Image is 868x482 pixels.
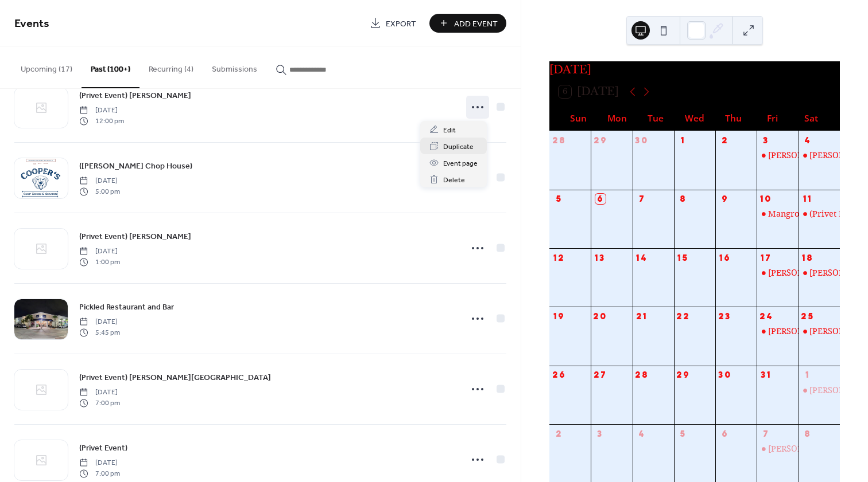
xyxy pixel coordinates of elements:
div: 18 [803,252,813,262]
span: [DATE] [79,105,124,116]
div: Sat [792,106,831,131]
div: 20 [595,311,606,322]
div: Mason Martinique [757,443,798,454]
div: 15 [678,252,688,262]
button: Submissions [203,46,266,87]
span: 5:45 pm [79,327,120,338]
span: Event page [443,158,478,170]
a: (Privet Event) [79,441,127,454]
span: 7:00 pm [79,468,120,479]
div: 6 [595,194,606,204]
div: 30 [637,135,647,145]
div: 9 [719,194,730,204]
div: 6 [719,428,730,438]
div: 27 [595,370,606,380]
a: (Privet Event) [PERSON_NAME] [79,89,191,102]
div: 2 [719,135,730,145]
span: [DATE] [79,458,120,468]
button: Add Event [429,14,506,33]
div: 30 [719,370,730,380]
div: 29 [678,370,688,380]
div: Mason Martinique [757,267,798,279]
div: 31 [761,370,772,380]
div: 25 [803,311,813,322]
a: (Privet Event) [PERSON_NAME] [79,230,191,243]
span: Export [386,18,416,30]
div: 16 [719,252,730,262]
div: Wed [675,106,714,131]
div: Mason Martinique [799,326,840,337]
span: [DATE] [79,176,120,186]
span: [DATE] [79,246,120,257]
a: Export [361,14,425,33]
div: Mason Martinique [799,267,840,279]
span: (Privet Event) [PERSON_NAME][GEOGRAPHIC_DATA] [79,372,271,384]
div: 1 [678,135,688,145]
span: 5:00 pm [79,186,120,197]
span: Duplicate [443,141,474,153]
div: 11 [803,194,813,204]
div: 26 [553,370,564,380]
div: (Privet Event) [799,208,840,220]
div: 3 [595,428,606,438]
div: Mason Martinique [757,150,798,161]
span: ([PERSON_NAME] Chop House) [79,160,192,173]
span: [DATE] [79,317,120,327]
div: 5 [553,194,564,204]
span: 7:00 pm [79,398,120,408]
div: 1 [803,370,813,380]
div: 4 [803,135,813,145]
div: Sun [559,106,598,131]
span: Events [14,13,49,35]
button: Upcoming (17) [11,46,82,87]
div: Mason Martinique [799,150,840,161]
div: 28 [553,135,564,145]
div: 7 [637,194,647,204]
a: Pickled Restaurant and Bar [79,300,174,314]
div: Mangrove Sands Golf Club [757,208,798,220]
span: [DATE] [79,387,120,398]
div: 28 [637,370,647,380]
div: 14 [637,252,647,262]
div: Fri [753,106,792,131]
div: 4 [637,428,647,438]
div: 3 [761,135,772,145]
div: Mon [598,106,637,131]
div: Mason Martinique [757,326,798,337]
div: 19 [553,311,564,322]
div: 22 [678,311,688,322]
div: Thu [714,106,753,131]
div: 17 [761,252,772,262]
div: 8 [803,428,813,438]
div: Mason Martinique [799,385,840,396]
div: [DATE] [549,61,840,78]
a: (Privet Event) [PERSON_NAME][GEOGRAPHIC_DATA] [79,371,271,384]
div: 5 [678,428,688,438]
div: 10 [761,194,772,204]
div: 2 [553,428,564,438]
div: 21 [637,311,647,322]
span: Delete [443,174,465,186]
span: (Privet Event) [PERSON_NAME] [79,90,191,102]
span: (Privet Event) [PERSON_NAME] [79,231,191,243]
span: Add Event [454,18,498,30]
span: 12:00 pm [79,116,124,126]
span: (Privet Event) [79,442,127,454]
a: ([PERSON_NAME] Chop House) [79,159,192,173]
div: 13 [595,252,606,262]
div: 24 [761,311,772,322]
span: Edit [443,124,456,136]
button: Recurring (4) [139,46,203,87]
div: 8 [678,194,688,204]
div: Tue [637,106,676,131]
div: (Privet Event) [809,208,864,220]
span: 1:00 pm [79,257,120,267]
div: 23 [719,311,730,322]
div: 29 [595,135,606,145]
span: Pickled Restaurant and Bar [79,301,174,314]
button: Past (100+) [82,46,139,88]
div: 12 [553,252,564,262]
div: 7 [761,428,772,438]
